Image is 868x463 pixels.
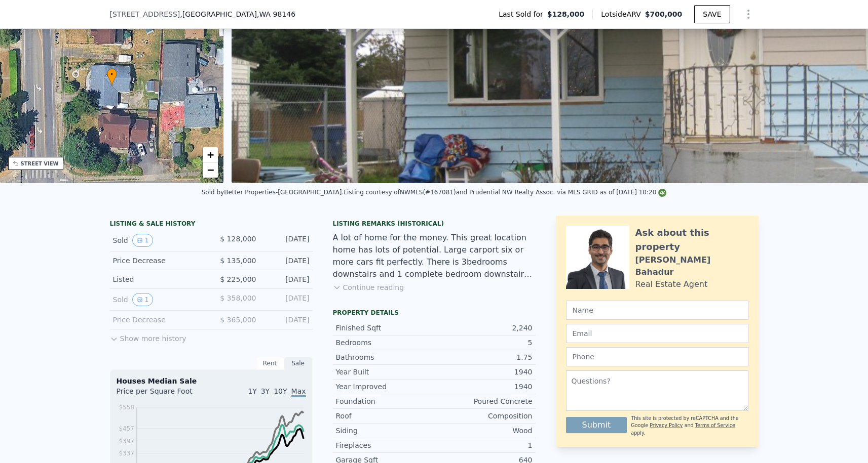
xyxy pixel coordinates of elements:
[645,10,683,18] span: $700,000
[650,423,683,428] a: Privacy Policy
[110,329,186,344] button: Show more history
[566,417,627,433] button: Submit
[336,338,434,348] div: Bedrooms
[113,256,203,266] div: Price Decrease
[113,234,203,247] div: Sold
[434,382,533,392] div: 1940
[257,10,295,18] span: , WA 98146
[635,278,708,290] div: Real Estate Agent
[434,367,533,377] div: 1940
[203,147,218,162] a: Zoom in
[274,387,287,395] span: 10Y
[333,232,536,280] div: A lot of home for the money. This great location home has lots of potential. Large carport six or...
[336,411,434,421] div: Roof
[631,415,748,437] div: This site is protected by reCAPTCHA and the Google and apply.
[658,189,666,197] img: NWMLS Logo
[220,316,256,324] span: $ 365,000
[434,323,533,333] div: 2,240
[265,315,310,325] div: [DATE]
[119,450,134,457] tspan: $337
[119,404,134,411] tspan: $558
[434,396,533,406] div: Poured Concrete
[117,386,211,402] div: Price per Square Foot
[336,352,434,362] div: Bathrooms
[601,9,645,19] span: Lotside ARV
[499,9,547,19] span: Last Sold for
[261,387,270,395] span: 3Y
[256,357,284,370] div: Rent
[333,220,536,228] div: Listing Remarks (Historical)
[132,234,154,247] button: View historical data
[566,301,748,320] input: Name
[336,396,434,406] div: Foundation
[21,160,59,167] div: STREET VIEW
[336,382,434,392] div: Year Improved
[336,440,434,450] div: Fireplaces
[336,426,434,436] div: Siding
[265,293,310,306] div: [DATE]
[434,411,533,421] div: Composition
[738,4,759,24] button: Show Options
[113,293,203,306] div: Sold
[220,294,256,302] span: $ 358,000
[265,256,310,266] div: [DATE]
[110,220,313,230] div: LISTING & SALE HISTORY
[336,323,434,333] div: Finished Sqft
[119,425,134,432] tspan: $457
[291,387,306,397] span: Max
[180,9,295,19] span: , [GEOGRAPHIC_DATA]
[344,189,666,196] div: Listing courtesy of NWMLS (#167081) and Prudential NW Realty Assoc. via MLS GRID as of [DATE] 10:20
[566,347,748,366] input: Phone
[207,163,214,176] span: −
[547,9,585,19] span: $128,000
[434,352,533,362] div: 1.75
[248,387,256,395] span: 1Y
[220,257,256,265] span: $ 135,000
[107,70,117,79] span: •
[695,423,735,428] a: Terms of Service
[434,426,533,436] div: Wood
[333,282,404,292] button: Continue reading
[694,5,730,23] button: SAVE
[635,254,748,278] div: [PERSON_NAME] Bahadur
[207,148,214,161] span: +
[202,189,344,196] div: Sold by Better Properties-[GEOGRAPHIC_DATA] .
[132,293,154,306] button: View historical data
[265,274,310,284] div: [DATE]
[434,440,533,450] div: 1
[265,234,310,247] div: [DATE]
[635,226,748,254] div: Ask about this property
[203,162,218,178] a: Zoom out
[113,315,203,325] div: Price Decrease
[284,357,313,370] div: Sale
[107,68,117,86] div: •
[566,324,748,343] input: Email
[220,235,256,243] span: $ 128,000
[336,367,434,377] div: Year Built
[333,309,536,317] div: Property details
[434,338,533,348] div: 5
[110,9,180,19] span: [STREET_ADDRESS]
[119,438,134,445] tspan: $397
[220,275,256,283] span: $ 225,000
[113,274,203,284] div: Listed
[117,376,306,386] div: Houses Median Sale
